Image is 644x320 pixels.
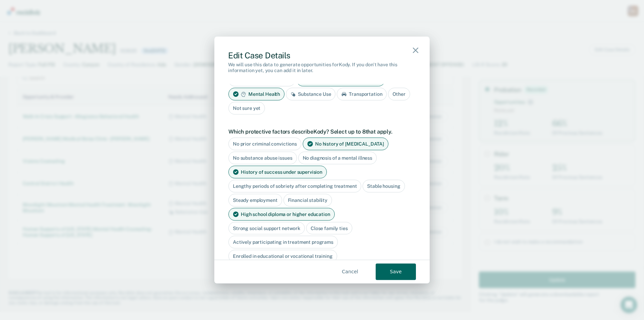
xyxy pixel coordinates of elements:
[228,102,265,115] div: Not sure yet
[228,138,301,150] div: No prior criminal convictions
[298,152,377,164] div: No diagnosis of a mental illness
[228,128,412,135] label: Which protective factors describe Kody ? Select up to 8 that apply.
[337,88,387,101] div: Transportation
[376,263,416,280] button: Save
[228,236,338,249] div: Actively participating in treatment programs
[228,208,335,220] div: High school diploma or higher education
[228,250,337,263] div: Enrolled in educational or vocational training
[286,88,335,101] div: Substance Use
[330,263,370,280] button: Cancel
[388,88,410,101] div: Other
[306,222,352,235] div: Close family ties
[363,180,405,192] div: Stable housing
[303,138,388,150] div: No history of [MEDICAL_DATA]
[228,61,416,73] div: We will use this data to generate opportunities for Kody . If you don't have this information yet...
[228,152,297,164] div: No substance abuse issues
[228,222,305,235] div: Strong social support network
[228,88,285,101] div: Mental Health
[228,50,416,60] div: Edit Case Details
[228,194,282,206] div: Steady employment
[283,194,332,206] div: Financial stability
[228,180,361,192] div: Lengthy periods of sobriety after completing treatment
[228,165,327,178] div: History of success under supervision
